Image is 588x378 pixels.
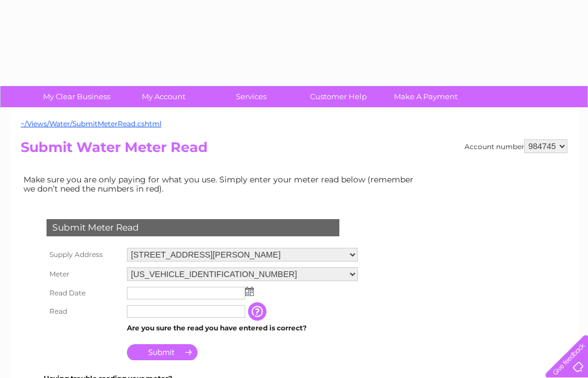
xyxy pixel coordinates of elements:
[44,245,124,264] th: Supply Address
[204,86,299,107] a: Services
[21,119,161,128] a: ~/Views/Water/SubmitMeterRead.cshtml
[44,264,124,284] th: Meter
[117,86,211,107] a: My Account
[291,86,386,107] a: Customer Help
[21,139,567,161] h2: Submit Water Meter Read
[21,172,423,196] td: Make sure you are only paying for what you use. Simply enter your meter read below (remember we d...
[44,284,124,302] th: Read Date
[245,287,254,296] img: ...
[29,86,124,107] a: My Clear Business
[378,86,473,107] a: Make A Payment
[124,321,361,336] td: Are you sure the read you have entered is correct?
[127,344,198,360] input: Submit
[465,139,567,153] div: Account number
[44,302,124,321] th: Read
[248,302,269,321] input: Information
[47,219,339,236] div: Submit Meter Read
